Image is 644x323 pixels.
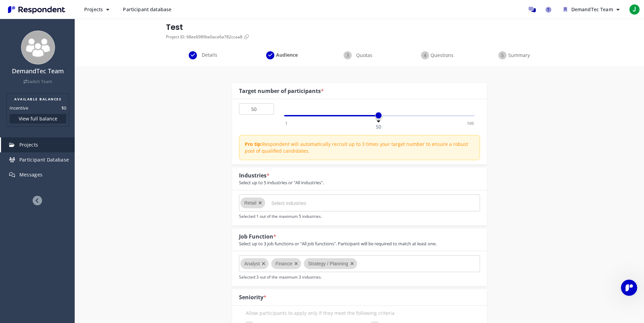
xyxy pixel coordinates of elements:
button: J [628,3,641,16]
a: Help and support [542,3,555,16]
span: 50 [375,123,382,131]
img: team_avatar_256.png [21,31,55,64]
p: Respondent will automatically recruit up to 3 times your target number to ensure a robust pool of... [245,141,476,154]
div: Industries [239,172,324,186]
div: Allow participants to apply only if they meet the following criteria [239,310,480,320]
button: Remove Finance [294,260,298,267]
button: View full balance [10,114,66,123]
div: Quotas [321,51,398,59]
input: Select industries [271,197,373,209]
div: Summary [476,51,553,59]
h4: DemandTec Team [4,68,71,75]
div: Audience [243,51,321,59]
span: Projects [84,6,103,13]
button: Projects [79,3,115,16]
div: Target number of participants [239,87,324,95]
button: DemandTec Team [558,3,625,16]
div: Job Function [239,233,437,247]
div: Selected 1 out of the maximum 5 industries. [239,213,480,220]
span: Audience [276,52,298,58]
iframe: Intercom live chat [621,280,637,296]
div: Details [166,51,243,59]
span: Details [198,52,221,58]
dt: Incentive [10,104,28,111]
span: Quotas [353,52,375,59]
div: Select up to 5 industries or "All industries". [239,179,324,186]
a: Switch Team [23,79,52,84]
button: Remove Analyst [262,260,265,267]
div: Seniority [239,293,266,301]
span: Questions [430,52,453,59]
img: Respondent [5,4,68,15]
a: Message participants [526,3,539,16]
span: 1 [284,120,289,127]
div: Selected 3 out of the maximum 3 industries. [239,274,480,280]
strong: Pro tip: [245,141,262,147]
h1: Test [166,23,250,32]
button: Remove Strategy / Planning [350,260,354,267]
span: Project ID: 68ee6989be0ace6a782ccaa8 [166,34,242,40]
section: Balance summary [6,93,69,127]
span: Participant database [123,6,171,13]
span: Projects [19,141,38,148]
span: Summary [508,52,530,59]
span: Analyst [244,261,260,266]
div: Questions [398,51,476,59]
span: 100 [466,120,475,127]
span: DemandTec Team [571,6,613,13]
span: J [629,4,640,15]
span: Strategy / Planning [308,261,348,266]
dd: $0 [61,104,66,111]
span: Messages [19,171,43,178]
a: Participant database [117,3,177,16]
span: Participant Database [19,156,69,163]
span: Retail [244,200,257,206]
h2: AVAILABLE BALANCES [10,96,66,102]
span: Finance [275,261,292,266]
button: Remove Retail [258,199,262,207]
div: Select up to 3 job functions or "All job functions". Participant will be required to match at lea... [239,241,437,247]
